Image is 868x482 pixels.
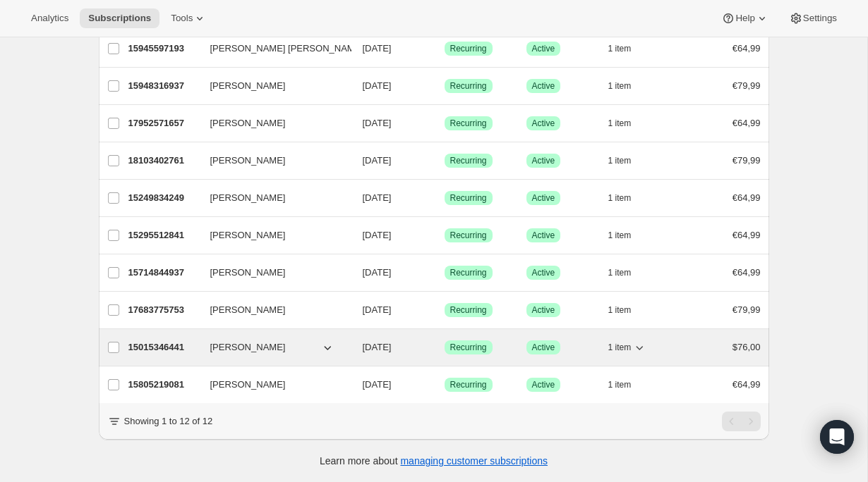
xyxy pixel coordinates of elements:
span: Recurring [450,80,487,92]
span: [PERSON_NAME] [210,191,286,205]
button: [PERSON_NAME] [202,261,343,284]
span: Active [532,192,555,204]
span: [PERSON_NAME] [PERSON_NAME] [210,42,363,56]
button: Help [713,8,777,28]
span: €64,99 [733,230,761,240]
span: €64,99 [733,192,761,203]
button: 1 item [608,188,647,208]
button: 1 item [608,375,647,395]
span: [DATE] [363,192,392,203]
span: €64,99 [733,379,761,390]
button: 1 item [608,338,647,357]
span: [PERSON_NAME] [210,378,286,392]
span: Tools [171,13,193,24]
span: [PERSON_NAME] [210,303,286,317]
p: 15945597193 [128,42,199,56]
span: Recurring [450,118,487,129]
span: Active [532,342,555,353]
span: Subscriptions [88,13,151,24]
span: Recurring [450,267,487,278]
span: Active [532,304,555,316]
span: [PERSON_NAME] [210,79,286,93]
button: [PERSON_NAME] [202,373,343,396]
div: 17952571657[PERSON_NAME][DATE]SuccessRecurringSuccessActive1 item€64,99 [128,113,761,133]
div: 15015346441[PERSON_NAME][DATE]SuccessRecurringSuccessActive1 item$76,00 [128,338,761,357]
div: 15945597193[PERSON_NAME] [PERSON_NAME][DATE]SuccessRecurringSuccessActive1 item€64,99 [128,39,761,58]
div: 15249834249[PERSON_NAME][DATE]SuccessRecurringSuccessActive1 item€64,99 [128,188,761,208]
p: 15714844937 [128,266,199,280]
span: 1 item [608,155,632,166]
span: Analytics [31,13,68,24]
p: 18103402761 [128,154,199,168]
button: [PERSON_NAME] [202,149,343,172]
span: $76,00 [733,342,761,352]
span: Active [532,379,555,390]
button: 1 item [608,39,647,58]
span: Active [532,155,555,166]
button: [PERSON_NAME] [202,224,343,247]
button: [PERSON_NAME] [202,187,343,209]
div: 15714844937[PERSON_NAME][DATE]SuccessRecurringSuccessActive1 item€64,99 [128,263,761,283]
button: Tools [162,8,215,28]
span: 1 item [608,267,632,278]
span: [PERSON_NAME] [210,340,286,354]
div: 15948316937[PERSON_NAME][DATE]SuccessRecurringSuccessActive1 item€79,99 [128,76,761,96]
span: €64,99 [733,118,761,128]
p: 15805219081 [128,378,199,392]
span: Active [532,80,555,92]
span: €79,99 [733,80,761,91]
button: 1 item [608,225,647,245]
p: Showing 1 to 12 of 12 [124,414,213,428]
button: Settings [780,8,845,28]
span: [DATE] [363,267,392,278]
span: [PERSON_NAME] [210,154,286,168]
span: Active [532,267,555,278]
button: [PERSON_NAME] [202,75,343,97]
span: 1 item [608,118,632,129]
span: [DATE] [363,43,392,54]
button: 1 item [608,300,647,320]
button: Analytics [23,8,77,28]
div: 15805219081[PERSON_NAME][DATE]SuccessRecurringSuccessActive1 item€64,99 [128,375,761,395]
div: 15295512841[PERSON_NAME][DATE]SuccessRecurringSuccessActive1 item€64,99 [128,225,761,245]
button: [PERSON_NAME] [202,336,343,359]
span: Active [532,118,555,129]
span: Recurring [450,379,487,390]
div: 17683775753[PERSON_NAME][DATE]SuccessRecurringSuccessActive1 item€79,99 [128,300,761,320]
span: €79,99 [733,155,761,166]
span: Help [735,13,754,24]
span: 1 item [608,43,632,54]
span: 1 item [608,230,632,241]
span: [PERSON_NAME] [210,116,286,130]
span: Active [532,43,555,54]
span: Recurring [450,192,487,204]
button: 1 item [608,263,647,283]
span: €79,99 [733,304,761,315]
span: 1 item [608,379,632,390]
span: €64,99 [733,267,761,278]
span: [DATE] [363,342,392,352]
span: 1 item [608,342,632,353]
span: [PERSON_NAME] [210,228,286,242]
button: 1 item [608,151,647,171]
span: [PERSON_NAME] [210,266,286,280]
span: €64,99 [733,43,761,54]
span: [DATE] [363,118,392,128]
span: [DATE] [363,379,392,390]
span: Recurring [450,342,487,353]
button: 1 item [608,76,647,96]
span: [DATE] [363,155,392,166]
p: 15948316937 [128,79,199,93]
a: managing customer subscriptions [400,455,548,466]
span: [DATE] [363,304,392,315]
div: Open Intercom Messenger [820,420,854,454]
p: 15015346441 [128,340,199,354]
div: 18103402761[PERSON_NAME][DATE]SuccessRecurringSuccessActive1 item€79,99 [128,151,761,171]
span: 1 item [608,192,632,204]
p: 15249834249 [128,191,199,205]
p: 17952571657 [128,116,199,130]
nav: Pagination [722,412,761,431]
span: Recurring [450,43,487,54]
button: [PERSON_NAME] [202,299,343,321]
span: Recurring [450,155,487,166]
